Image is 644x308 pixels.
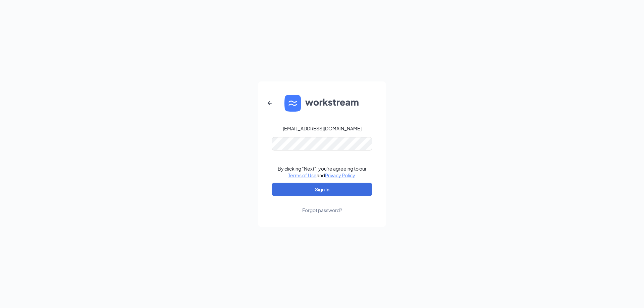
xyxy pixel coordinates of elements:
[278,165,367,179] div: By clicking "Next", you're agreeing to our and .
[272,183,372,196] button: Sign In
[288,172,317,178] a: Terms of Use
[325,172,355,178] a: Privacy Policy
[302,207,342,213] div: Forgot password?
[284,95,360,112] img: WS logo and Workstream text
[262,95,278,111] button: ArrowLeftNew
[302,196,342,213] a: Forgot password?
[266,99,274,107] svg: ArrowLeftNew
[283,125,362,132] div: [EMAIL_ADDRESS][DOMAIN_NAME]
